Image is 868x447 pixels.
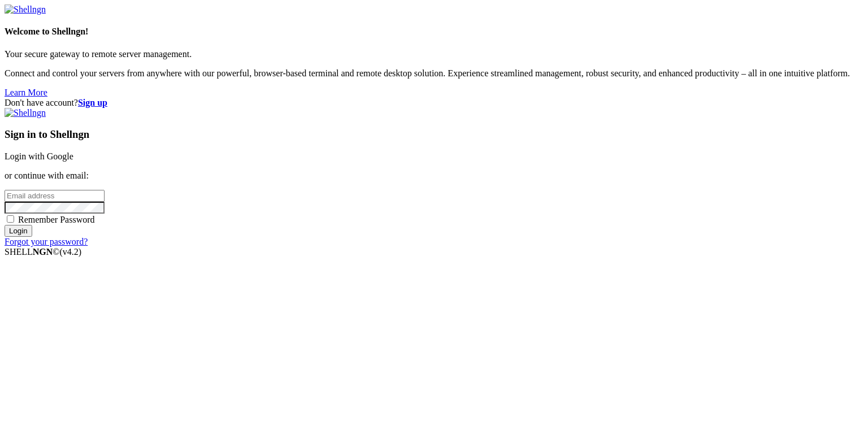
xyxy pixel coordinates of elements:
a: Forgot your password? [5,237,88,246]
h3: Sign in to Shellngn [5,128,863,141]
p: Your secure gateway to remote server management. [5,49,863,59]
input: Remember Password [7,215,14,223]
span: Remember Password [18,215,95,224]
h4: Welcome to Shellngn! [5,27,863,37]
input: Login [5,225,32,237]
img: Shellngn [5,108,46,118]
span: 4.2.0 [60,247,82,257]
p: Connect and control your servers from anywhere with our powerful, browser-based terminal and remo... [5,68,863,79]
span: SHELL © [5,247,81,257]
div: Don't have account? [5,98,863,108]
p: or continue with email: [5,171,863,181]
b: NGN [33,247,53,257]
a: Login with Google [5,151,73,161]
img: Shellngn [5,5,46,15]
a: Learn More [5,88,47,97]
a: Sign up [78,98,107,107]
input: Email address [5,190,105,202]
